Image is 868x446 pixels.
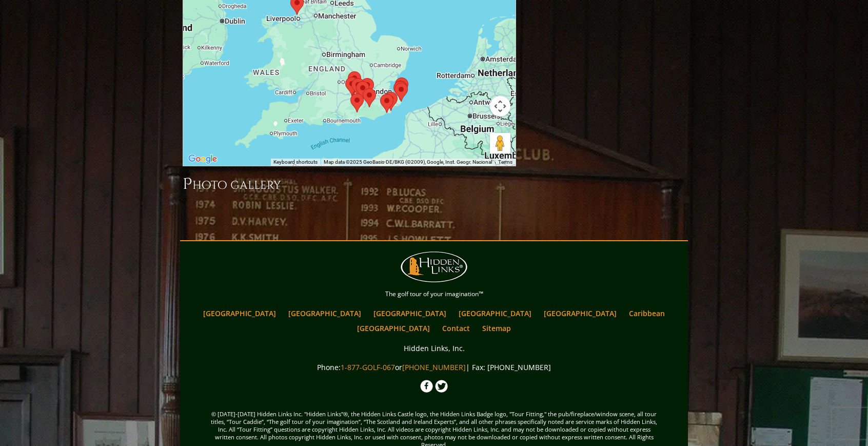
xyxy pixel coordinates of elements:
a: [GEOGRAPHIC_DATA] [368,306,451,321]
img: Facebook [420,380,433,393]
a: [GEOGRAPHIC_DATA] [198,306,281,321]
a: 1-877-GOLF-067 [341,362,395,372]
a: Contact [437,321,475,336]
p: The golf tour of your imagination™ [183,288,685,300]
p: Hidden Links, Inc. [183,342,685,355]
h3: Photo Gallery [183,174,516,195]
p: Phone: or | Fax: [PHONE_NUMBER] [183,361,685,374]
a: [GEOGRAPHIC_DATA] [539,306,622,321]
a: [GEOGRAPHIC_DATA] [283,306,366,321]
a: Caribbean [624,306,670,321]
a: [PHONE_NUMBER] [402,362,466,372]
img: Twitter [435,380,448,393]
a: [GEOGRAPHIC_DATA] [352,321,435,336]
a: [GEOGRAPHIC_DATA] [453,306,537,321]
a: Sitemap [477,321,516,336]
